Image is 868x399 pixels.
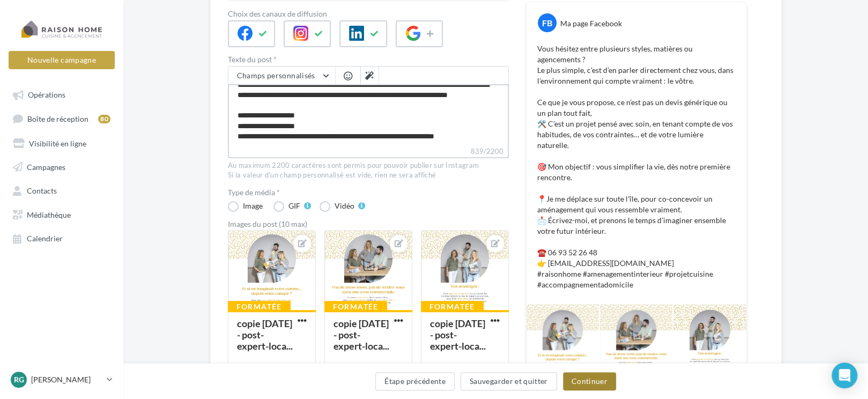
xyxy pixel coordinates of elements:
[27,234,63,243] span: Calendrier
[288,202,300,210] div: GIF
[31,374,102,385] p: [PERSON_NAME]
[6,108,117,128] a: Boîte de réception80
[6,133,117,152] a: Visibilité en ligne
[27,114,88,123] span: Boîte de réception
[27,186,57,195] span: Contacts
[6,157,117,176] a: Campagnes
[14,374,24,385] span: Rg
[9,51,115,69] button: Nouvelle campagne
[228,146,509,158] label: 839/2200
[98,115,110,123] div: 80
[430,317,486,352] div: copie [DATE] - post-expert-loca...
[6,180,117,199] a: Contacts
[9,370,115,390] a: Rg [PERSON_NAME]
[237,71,315,80] span: Champs personnalisés
[228,220,509,228] div: Images du post (10 max)
[421,301,484,313] div: Formatée
[538,13,557,32] div: FB
[228,189,509,196] label: Type de média *
[324,301,387,313] div: Formatée
[333,317,389,352] div: copie [DATE] - post-expert-loca...
[228,66,335,85] button: Champs personnalisés
[461,372,557,390] button: Sauvegarder et quitter
[28,90,65,99] span: Opérations
[29,138,86,147] span: Visibilité en ligne
[228,301,291,313] div: Formatée
[563,372,616,390] button: Continuer
[6,85,117,104] a: Opérations
[560,18,622,29] div: Ma page Facebook
[375,372,455,390] button: Étape précédente
[27,162,65,171] span: Campagnes
[228,56,509,63] label: Texte du post *
[228,10,509,18] label: Choix des canaux de diffusion
[27,210,71,219] span: Médiathèque
[228,161,509,171] div: Au maximum 2200 caractères sont permis pour pouvoir publier sur Instagram
[237,317,293,352] div: copie [DATE] - post-expert-loca...
[243,202,263,210] div: Image
[6,228,117,247] a: Calendrier
[832,363,857,388] div: Open Intercom Messenger
[537,43,736,290] p: Vous hésitez entre plusieurs styles, matières ou agencements ? Le plus simple, c’est d’en parler ...
[6,204,117,224] a: Médiathèque
[228,171,509,180] div: Si la valeur d'un champ personnalisé est vide, rien ne sera affiché
[335,202,354,210] div: Vidéo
